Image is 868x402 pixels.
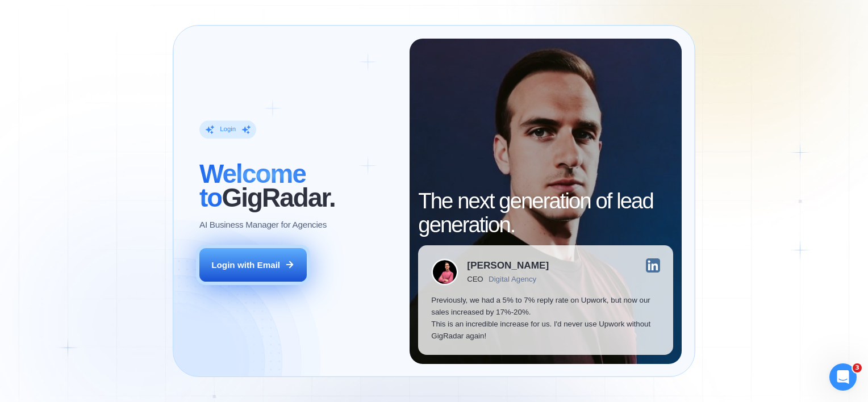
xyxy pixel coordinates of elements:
span: Welcome to [199,160,306,212]
iframe: Intercom live chat [829,363,857,391]
h2: The next generation of lead generation. [418,189,673,237]
div: [PERSON_NAME] [467,261,549,270]
p: AI Business Manager for Agencies [199,219,327,231]
span: 3 [853,363,862,372]
h2: ‍ GigRadar. [199,162,397,210]
div: Login with Email [211,259,280,271]
div: CEO [467,275,483,283]
button: Login with Email [199,248,307,282]
p: Previously, we had a 5% to 7% reply rate on Upwork, but now our sales increased by 17%-20%. This ... [431,294,660,342]
div: Login [220,125,236,134]
div: Digital Agency [489,275,536,283]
